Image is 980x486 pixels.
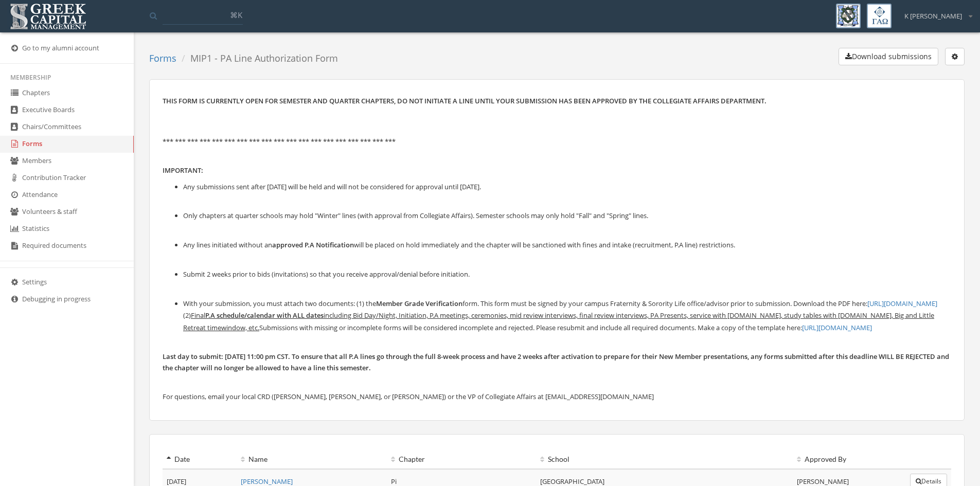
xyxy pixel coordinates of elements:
[149,52,176,64] a: Forms
[802,323,872,332] a: [URL][DOMAIN_NAME]
[272,240,303,249] strong: approved
[793,450,905,469] th: Approved By
[898,4,972,21] div: K [PERSON_NAME]
[839,48,938,65] button: Download submissions
[183,268,951,280] li: Submit 2 weeks prior to bids (invitations) so that you receive approval/denial before initiation.
[536,450,793,469] th: School
[904,11,962,21] span: K [PERSON_NAME]
[163,96,767,105] strong: THIS FORM IS CURRENTLY OPEN FOR SEMESTER AND QUARTER CHAPTERS, DO NOT INITIATE A LINE UNTIL YOUR ...
[205,311,324,320] u: P.A schedule/calendar with ALL dates
[237,450,387,469] th: Name
[163,450,237,469] th: Date
[797,477,849,486] span: [PERSON_NAME]
[176,52,338,65] li: MIP1 - PA Line Authorization Form
[867,299,937,308] a: [URL][DOMAIN_NAME]
[230,10,242,20] span: ⌘K
[183,239,951,251] li: Any lines initiated without an will be placed on hold immediately and the chapter will be sanctio...
[183,210,951,222] li: Only chapters at quarter schools may hold "Winter" lines (with approval from Collegiate Affairs)....
[376,299,462,308] strong: Member Grade Verification
[183,311,934,332] u: including Bid Day/Night, Initiation, P.A meetings, ceremonies, mid review interviews, final revie...
[387,450,536,469] th: Chapter
[191,311,205,320] u: Final
[163,352,949,372] strong: Last day to submit: [DATE] 11:00 pm CST. To ensure that all P.A lines go through the full 8-week ...
[183,181,951,193] li: Any submissions sent after [DATE] will be held and will not be considered for approval until [DATE].
[163,166,203,175] strong: IMPORTANT:
[305,240,354,249] strong: P.A Notification
[183,298,951,334] li: With your submission, you must attach two documents: (1) the form. This form must be signed by yo...
[241,477,293,486] a: [PERSON_NAME]
[163,391,951,402] p: For questions, email your local CRD ([PERSON_NAME], [PERSON_NAME], or [PERSON_NAME]) or the VP of...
